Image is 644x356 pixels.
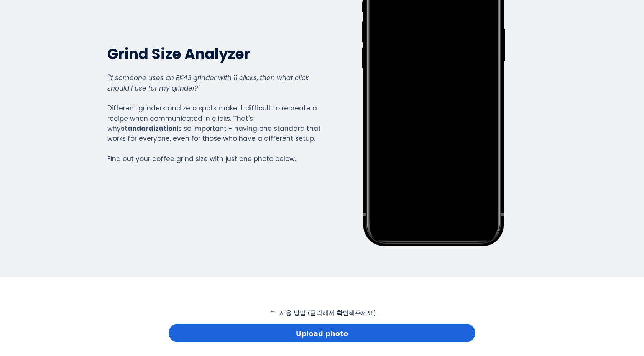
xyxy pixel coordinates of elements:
p: 사용 방법 (클릭해서 확인해주세요) [169,308,475,318]
strong: standardization [121,124,177,133]
div: Different grinders and zero spots make it difficult to recreate a recipe when communicated in cli... [107,73,321,164]
h2: Grind Size Analyzer [107,44,321,63]
span: Upload photo [296,328,348,339]
mat-icon: expand_more [268,308,278,315]
em: "If someone uses an EK43 grinder with 11 clicks, then what click should I use for my grinder?" [107,73,309,92]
